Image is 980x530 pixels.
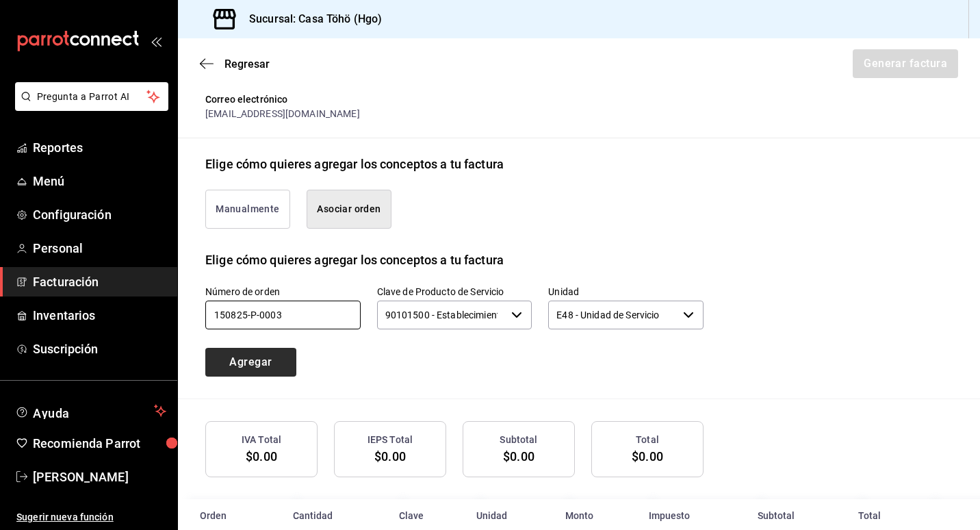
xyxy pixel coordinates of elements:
[33,434,166,453] span: Recomienda Parrot
[500,433,537,447] h3: Subtotal
[33,172,166,190] span: Menú
[374,449,406,464] span: $0.00
[242,433,281,447] h3: IVA Total
[205,92,704,107] div: Correo electrónico
[33,239,166,257] span: Personal
[151,36,162,47] button: open_drawer_menu
[200,58,270,71] button: Regresar
[33,273,166,291] span: Facturación
[33,306,166,325] span: Inventarios
[205,348,296,377] button: Agregar
[205,251,504,269] div: Elige cómo quieres agregar los conceptos a tu factura
[15,82,168,111] button: Pregunta a Parrot AI
[33,403,149,419] span: Ayuda
[205,286,361,296] label: Número de orden
[33,340,166,358] span: Suscripción
[636,433,659,447] h3: Total
[10,99,168,114] a: Pregunta a Parrot AI
[377,286,532,296] label: Clave de Producto de Servicio
[205,190,290,229] button: Manualmente
[238,11,382,27] h3: Sucursal: Casa Töhö (Hgo)
[33,138,166,157] span: Reportes
[367,433,413,447] h3: IEPS Total
[548,286,704,296] label: Unidad
[33,468,166,486] span: [PERSON_NAME]
[205,155,504,173] div: Elige cómo quieres agregar los conceptos a tu factura
[548,301,678,329] input: Elige una opción
[224,58,270,71] span: Regresar
[205,301,361,329] input: 000000-P-0000
[16,510,166,525] span: Sugerir nueva función
[205,107,704,121] div: [EMAIL_ADDRESS][DOMAIN_NAME]
[632,449,663,464] span: $0.00
[503,449,534,464] span: $0.00
[377,301,506,329] input: Elige una opción
[33,205,166,224] span: Configuración
[246,449,277,464] span: $0.00
[307,190,391,229] button: Asociar orden
[37,90,147,104] span: Pregunta a Parrot AI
